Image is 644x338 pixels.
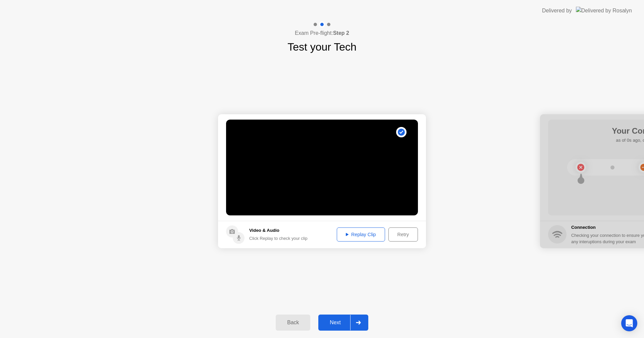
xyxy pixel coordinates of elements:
img: Delivered by Rosalyn [576,7,632,14]
button: Retry [388,227,418,242]
div: Open Intercom Messenger [621,315,637,331]
div: Retry [391,232,416,237]
div: Click Replay to check your clip [249,235,308,242]
h4: Exam Pre-flight: [295,29,349,37]
b: Step 2 [333,30,349,36]
div: Back [278,320,308,326]
div: Delivered by [542,7,572,15]
div: Replay Clip [339,232,383,237]
h5: Video & Audio [249,227,308,234]
button: Back [276,315,310,331]
button: Next [318,315,368,331]
button: Replay Clip [337,227,385,242]
h1: Test your Tech [287,39,357,55]
div: Next [320,320,350,326]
